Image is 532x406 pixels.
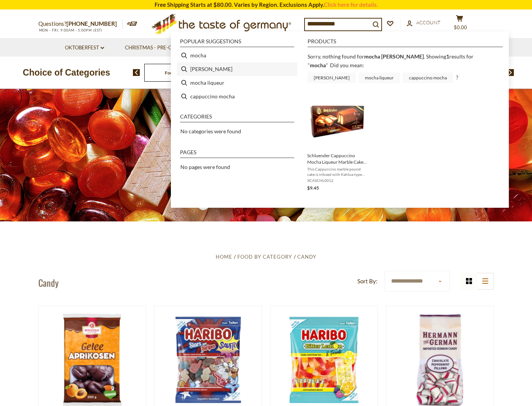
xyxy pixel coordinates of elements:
[177,49,297,62] li: mocha
[66,20,117,27] a: [PHONE_NUMBER]
[38,19,123,29] p: Questions?
[308,39,503,47] li: Products
[38,277,58,288] h1: Candy
[403,73,453,83] a: cappuccino mocha
[180,114,294,122] li: Categories
[38,28,103,32] span: MON - FRI, 9:00AM - 5:00PM (EST)
[324,1,378,8] a: Click here for details.
[448,15,471,34] button: $0.00
[171,32,509,208] div: Instant Search Results
[133,69,140,76] img: previous arrow
[65,44,104,52] a: Oktoberfest
[177,90,297,103] li: cappuccino mocha
[237,254,292,260] a: Food By Category
[359,73,400,83] a: mocha liqueur
[180,164,230,170] span: No pages were found
[125,44,190,52] a: Christmas - PRE-ORDER
[307,185,319,191] span: $9.45
[177,76,297,90] li: mocha liqueur
[304,91,370,195] li: Schluender Cappuccino Mocha Liqueur Marble Cake 14 oz
[357,276,377,286] label: Sort By:
[454,24,467,30] span: $0.00
[364,53,424,60] b: mocha [PERSON_NAME]
[310,62,326,68] a: mocha
[308,53,474,68] span: Showing results for " "
[180,128,241,134] span: No categories were found
[177,62,297,76] li: bohnen
[307,166,367,177] span: This Cappuccino marble pound cake is infused with Kahlua-type liquor which is destined to please ...
[407,19,440,27] a: Account
[307,94,367,192] a: Schluender Cappuccino Mocha Liqueur Marble Cake 14 ozThis Cappuccino marble pound cake is infused...
[216,254,232,260] a: Home
[165,70,201,76] a: Food By Category
[507,69,514,76] img: next arrow
[180,150,294,158] li: Pages
[308,62,458,81] div: Did you mean: ?
[446,53,449,60] b: 1
[180,39,294,47] li: Popular suggestions
[308,53,425,60] span: Sorry, nothing found for .
[297,254,316,260] a: Candy
[307,178,367,183] span: XCASCHL0012
[307,152,367,165] span: Schluender Cappuccino Mocha Liqueur Marble Cake 14 oz
[308,73,356,83] a: [PERSON_NAME]
[416,19,440,25] span: Account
